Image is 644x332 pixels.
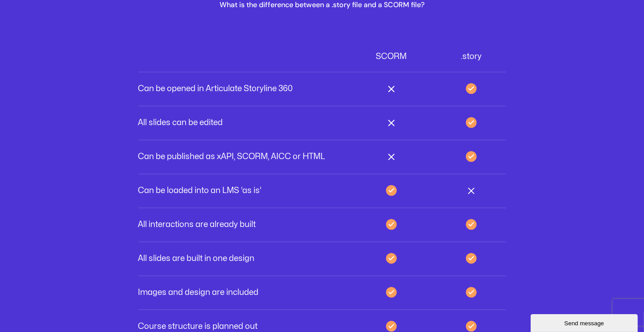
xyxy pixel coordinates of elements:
p: Images and design are included [138,289,346,297]
p: SCORM [357,53,426,61]
p: Can be loaded into an LMS ‘as is’ [138,187,346,195]
p: .story [436,53,506,61]
h2: What is the difference between a .story file and a SCORM file? [220,0,424,10]
p: All interactions are already built [138,221,346,229]
p: All slides are built in one design [138,255,346,263]
iframe: chat widget [531,312,640,332]
p: Course structure is planned out [138,323,346,331]
p: All slides can be edited [138,119,346,127]
p: Can be opened in Articulate Storyline 360 [138,85,346,93]
p: Can be published as xAPI, SCORM, AICC or HTML [138,153,346,161]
